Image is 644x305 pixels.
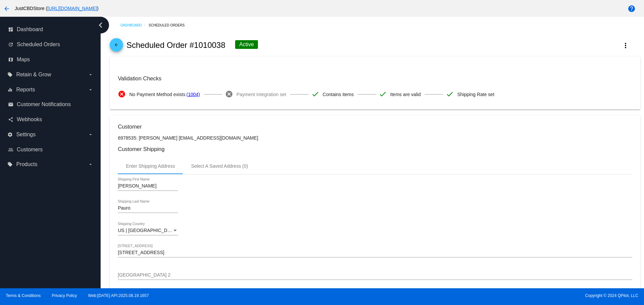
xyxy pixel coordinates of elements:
mat-icon: arrow_back [112,43,120,51]
a: Web:[DATE] API:2025.08.19.1657 [88,293,149,298]
span: Customer Notifications [17,101,71,107]
mat-select: Shipping Country [118,228,178,233]
mat-icon: cancel [118,90,126,98]
span: Maps [17,57,30,63]
h2: Scheduled Order #1010038 [126,41,225,50]
a: map Maps [8,54,93,65]
i: share [8,117,13,122]
i: map [8,57,13,62]
i: equalizer [7,87,13,92]
a: email Customer Notifications [8,99,93,110]
a: Dashboard [120,20,149,30]
span: Reports [16,87,35,93]
a: [URL][DOMAIN_NAME] [47,6,97,11]
span: Customers [17,147,43,153]
span: Contains items [323,87,354,101]
span: JustCBDStore ( ) [15,6,99,11]
mat-icon: check [311,90,319,98]
span: Copyright © 2024 QPilot, LLC [328,293,638,298]
span: Payment Integration set [236,87,286,101]
i: arrow_drop_down [88,162,93,167]
i: settings [7,132,13,137]
input: Shipping Street 2 [118,273,632,278]
mat-icon: check [379,90,387,98]
div: Active [235,40,258,49]
span: Retain & Grow [16,72,51,78]
a: Terms & Conditions [6,293,41,298]
a: Scheduled Orders [149,20,191,30]
span: No Payment Method exists [129,87,185,101]
i: arrow_drop_down [88,132,93,137]
i: arrow_drop_down [88,87,93,92]
mat-icon: cancel [225,90,233,98]
i: chevron_left [95,20,106,30]
span: Items are valid [390,87,421,101]
span: Shipping Rate set [457,87,494,101]
i: dashboard [8,27,13,32]
i: update [8,42,13,47]
span: Dashboard [17,26,43,32]
span: US | [GEOGRAPHIC_DATA] [118,228,177,233]
span: Scheduled Orders [17,42,60,48]
a: update Scheduled Orders [8,39,93,50]
mat-icon: check [446,90,454,98]
a: people_outline Customers [8,144,93,155]
span: Products [16,161,37,167]
i: people_outline [8,147,13,152]
input: Shipping Street 1 [118,250,632,255]
mat-icon: help [628,5,636,13]
h3: Validation Checks [118,75,632,82]
div: Select A Saved Address (0) [191,163,248,169]
i: local_offer [7,162,13,167]
h3: Customer Shipping [118,146,632,152]
span: Settings [16,132,36,138]
mat-icon: arrow_back [3,5,11,13]
p: 6978535: [PERSON_NAME] [EMAIL_ADDRESS][DOMAIN_NAME] [118,135,632,141]
i: local_offer [7,72,13,77]
input: Shipping First Name [118,183,178,189]
a: (1004) [186,87,200,101]
a: share Webhooks [8,114,93,125]
i: arrow_drop_down [88,72,93,77]
div: Enter Shipping Address [126,163,175,169]
span: Webhooks [17,117,42,123]
h3: Customer [118,124,632,130]
input: Shipping Last Name [118,206,178,211]
i: email [8,102,13,107]
a: dashboard Dashboard [8,24,93,35]
a: Privacy Policy [52,293,77,298]
mat-icon: more_vert [622,42,630,50]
